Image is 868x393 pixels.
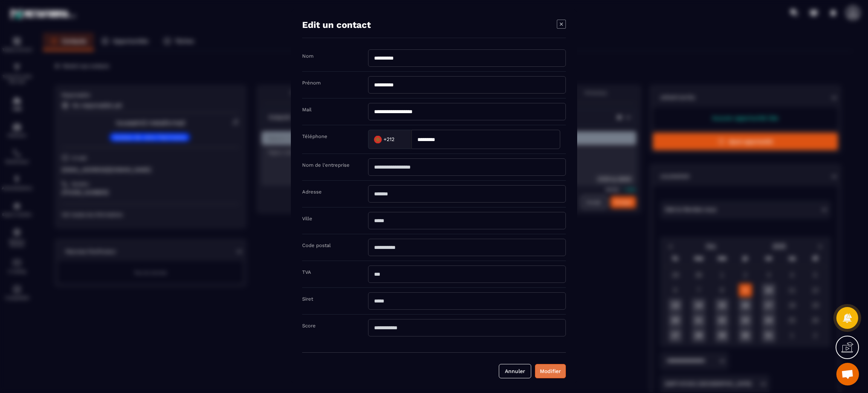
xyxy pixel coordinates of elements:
[302,216,312,221] label: Ville
[302,189,322,195] label: Adresse
[396,134,403,145] input: Search for option
[499,364,531,378] button: Annuler
[302,20,371,30] h4: Edit un contact
[302,80,321,86] label: Prénom
[302,162,350,168] label: Nom de l'entreprise
[302,107,312,112] label: Mail
[302,134,327,139] label: Téléphone
[535,364,566,378] button: Modifier
[836,363,859,385] div: Ouvrir le chat
[302,53,313,59] label: Nom
[302,243,331,248] label: Code postal
[302,269,311,275] label: TVA
[370,132,385,147] img: Country Flag
[384,136,394,143] span: +212
[302,296,313,302] label: Siret
[368,130,411,149] div: Search for option
[302,323,316,329] label: Score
